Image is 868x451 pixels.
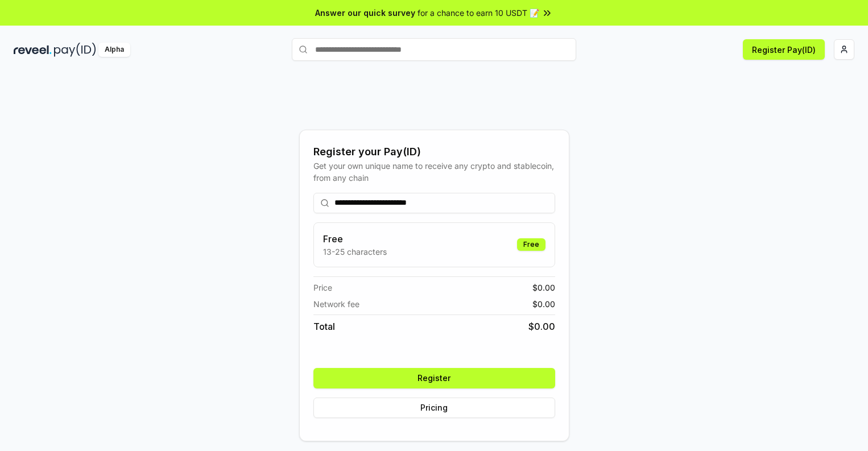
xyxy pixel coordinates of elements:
[313,160,555,184] div: Get your own unique name to receive any crypto and stablecoin, from any chain
[743,39,825,60] button: Register Pay(ID)
[313,298,359,310] span: Network fee
[98,43,130,57] div: Alpha
[528,320,555,333] span: $ 0.00
[532,298,555,310] span: $ 0.00
[517,238,545,251] div: Free
[532,282,555,293] span: $ 0.00
[313,368,555,388] button: Register
[313,144,555,160] div: Register your Pay(ID)
[323,246,387,258] p: 13-25 characters
[54,43,96,57] img: pay_id
[14,43,52,57] img: reveel_dark
[313,282,332,293] span: Price
[323,232,387,246] h3: Free
[313,320,335,333] span: Total
[315,7,415,19] span: Answer our quick survey
[418,7,539,19] span: for a chance to earn 10 USDT 📝
[313,398,555,418] button: Pricing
